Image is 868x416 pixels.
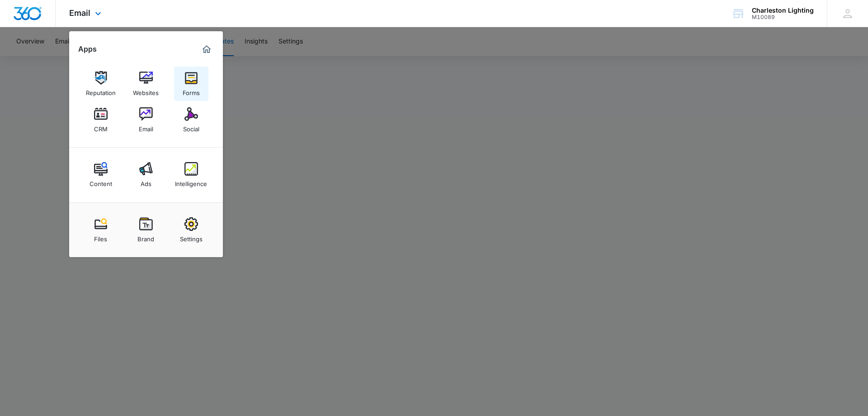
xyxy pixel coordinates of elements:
[84,67,118,101] a: Reputation
[69,8,90,18] span: Email
[139,121,153,133] div: Email
[752,7,814,14] div: account name
[94,231,107,243] div: Files
[129,158,163,192] a: Ads
[174,158,208,192] a: Intelligence
[180,231,203,243] div: Settings
[129,103,163,137] a: Email
[175,176,207,187] div: Intelligence
[84,213,118,247] a: Files
[183,121,199,133] div: Social
[199,42,214,57] a: Marketing 360® Dashboard
[183,85,200,96] div: Forms
[141,176,151,187] div: Ads
[84,158,118,192] a: Content
[174,67,208,101] a: Forms
[90,176,112,187] div: Content
[84,103,118,137] a: CRM
[129,67,163,101] a: Websites
[137,231,154,243] div: Brand
[78,45,97,53] h2: Apps
[129,213,163,247] a: Brand
[94,121,108,133] div: CRM
[133,85,159,96] div: Websites
[752,14,814,20] div: account id
[174,213,208,247] a: Settings
[174,103,208,137] a: Social
[86,85,116,96] div: Reputation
